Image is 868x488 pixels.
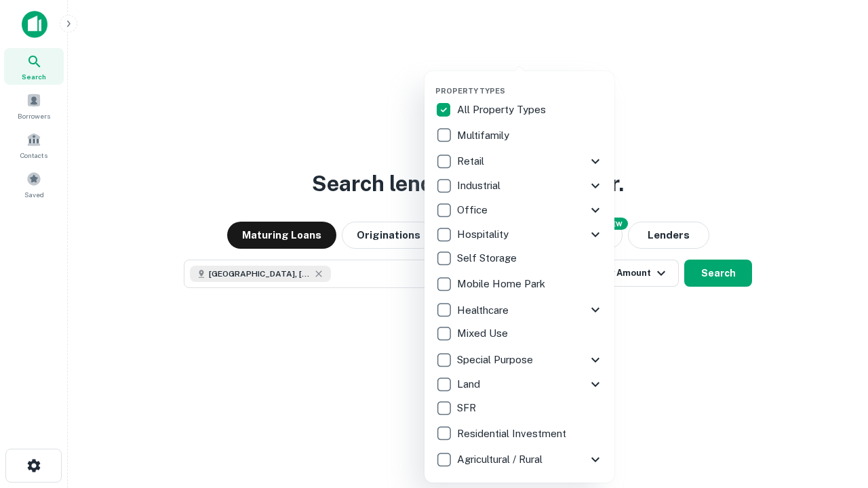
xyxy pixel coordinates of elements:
p: SFR [457,400,479,416]
p: Retail [457,153,487,169]
p: Hospitality [457,226,511,243]
p: Residential Investment [457,426,569,442]
p: Healthcare [457,302,511,319]
div: Agricultural / Rural [435,447,604,472]
iframe: Chat Widget [800,336,868,401]
div: Office [435,198,604,222]
div: Special Purpose [435,348,604,372]
p: Mobile Home Park [457,276,548,292]
p: Mixed Use [457,325,511,342]
span: Property Types [435,87,505,95]
p: Office [457,202,490,218]
div: Hospitality [435,222,604,247]
p: Industrial [457,178,503,194]
div: Healthcare [435,298,604,322]
div: Retail [435,149,604,174]
div: Industrial [435,174,604,198]
p: Land [457,376,483,392]
p: Self Storage [457,250,519,266]
p: All Property Types [457,102,549,118]
div: Land [435,372,604,396]
p: Agricultural / Rural [457,451,545,468]
p: Special Purpose [457,352,536,368]
p: Multifamily [457,127,512,144]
